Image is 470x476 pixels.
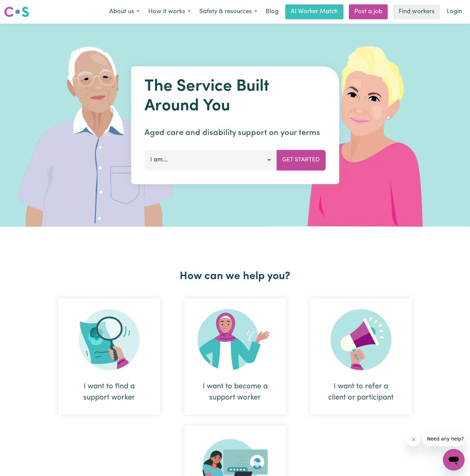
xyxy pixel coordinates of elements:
[285,4,343,19] a: AI Worker Match
[201,381,270,403] div: I want to become a support worker
[184,298,286,415] div: I want to become a support worker
[349,4,388,19] a: Post a job
[46,270,424,283] h2: How can we help you?
[443,449,465,471] iframe: Button to launch messaging window
[327,381,396,403] div: I want to refer a client or participant
[198,309,273,370] img: Become Worker
[262,4,283,19] a: Blog
[144,5,195,19] button: How it works
[75,381,144,403] div: I want to find a support worker
[407,433,420,446] iframe: Close message
[144,150,277,170] button: I am...
[276,150,326,170] button: Get Started
[393,4,440,19] a: Find workers
[79,309,140,370] img: Search
[4,6,29,18] img: Careseekers logo
[59,298,160,415] div: I want to find a support worker
[443,4,466,19] a: Login
[144,127,326,139] p: Aged care and disability support on your terms
[331,309,391,370] img: Refer
[310,298,412,415] div: I want to refer a client or participant
[105,5,144,19] button: About us
[144,77,326,116] h1: The Service Built Around You
[195,5,262,19] button: Safety & resources
[423,431,465,446] iframe: Message from company
[4,4,29,20] a: Careseekers logo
